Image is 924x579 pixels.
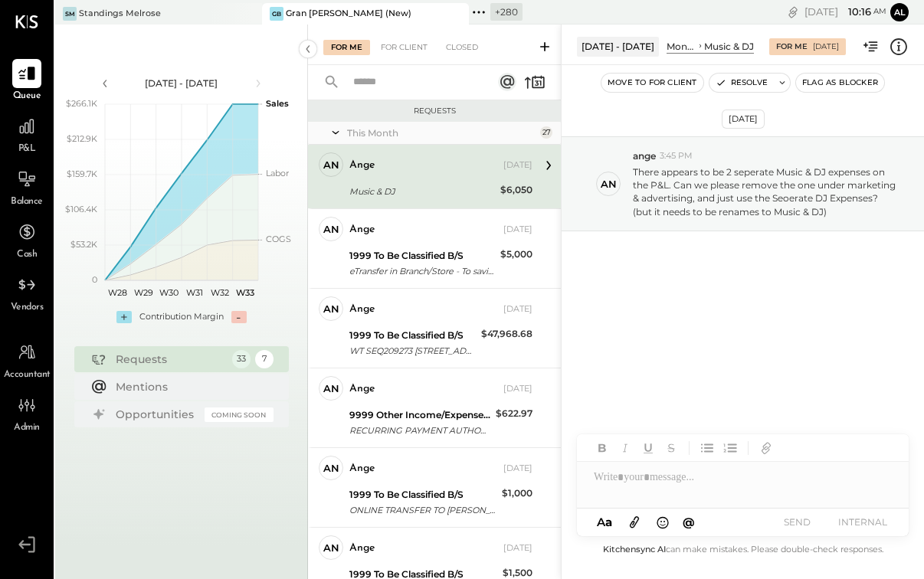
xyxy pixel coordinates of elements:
[832,512,893,532] button: INTERNAL
[266,98,289,109] text: Sales
[683,515,695,529] span: @
[316,106,553,116] div: Requests
[63,7,77,21] div: SM
[349,184,496,199] div: Music & DJ
[323,302,339,316] div: an
[667,40,696,53] div: Monthly P&L Comparison
[349,487,497,502] div: 1999 To Be Classified B/S
[159,287,178,298] text: W30
[14,421,40,435] span: Admin
[592,514,617,531] button: Aa
[323,40,370,55] div: For Me
[92,274,97,285] text: 0
[503,463,532,475] div: [DATE]
[502,486,532,501] div: $1,000
[347,126,536,139] div: This Month
[349,541,375,556] div: ange
[601,177,617,191] div: an
[720,438,740,458] button: Ordered List
[503,303,532,316] div: [DATE]
[1,165,53,209] a: Balance
[776,41,808,52] div: For Me
[11,301,44,315] span: Vendors
[133,287,152,298] text: W29
[633,149,656,162] span: ange
[540,126,552,139] div: 27
[349,263,496,279] div: eTransfer in Branch/Store - To savings [STREET_ADDRESS][US_STATE]
[722,110,765,129] div: [DATE]
[1,59,53,103] a: Queue
[638,438,658,458] button: Underline
[349,381,375,397] div: ange
[349,158,375,173] div: ange
[785,4,801,20] div: copy link
[266,234,291,244] text: COGS
[496,406,532,421] div: $622.97
[116,379,266,394] div: Mentions
[481,326,532,342] div: $47,968.68
[18,142,36,156] span: P&L
[17,248,37,262] span: Cash
[605,515,612,529] span: a
[756,438,776,458] button: Add URL
[1,391,53,435] a: Admin
[232,350,251,368] div: 33
[1,218,53,262] a: Cash
[79,8,161,20] div: Standings Melrose
[108,287,127,298] text: W28
[503,159,532,172] div: [DATE]
[592,438,612,458] button: Bold
[323,222,339,237] div: an
[116,311,132,323] div: +
[116,352,224,367] div: Requests
[349,328,477,343] div: 1999 To Be Classified B/S
[660,150,693,162] span: 3:45 PM
[255,350,274,368] div: 7
[438,40,486,55] div: Closed
[349,343,477,358] div: WT SEQ209273 [STREET_ADDRESS] /BNF=[STREET_ADDRESS] SRF# 0000633163429027 TRN#250612209273 RFB#
[205,407,274,422] div: Coming Soon
[4,368,51,382] span: Accountant
[678,512,700,532] button: @
[349,502,497,518] div: ONLINE TRANSFER TO [PERSON_NAME] F EVERYDAY CHECKING XXXXXX5447 REF #IB0SJXV846 ON [DATE]
[577,37,659,56] div: [DATE] - [DATE]
[323,461,339,476] div: an
[890,3,909,21] button: Al
[13,90,41,103] span: Queue
[116,407,197,422] div: Opportunities
[373,40,435,55] div: For Client
[873,6,886,17] span: am
[697,438,717,458] button: Unordered List
[766,512,827,532] button: SEND
[67,168,97,179] text: $159.7K
[323,541,339,555] div: an
[661,438,681,458] button: Strikethrough
[490,3,523,21] div: + 280
[231,311,247,323] div: -
[116,77,247,90] div: [DATE] - [DATE]
[266,168,289,178] text: Labor
[709,74,774,92] button: Resolve
[503,224,532,236] div: [DATE]
[804,5,886,19] div: [DATE]
[349,407,491,423] div: 9999 Other Income/Expenses:To Be Classified
[704,40,754,53] div: Music & DJ
[323,158,339,172] div: an
[67,133,97,144] text: $212.9K
[65,204,97,214] text: $106.4K
[1,270,53,315] a: Vendors
[349,461,375,476] div: ange
[11,195,43,209] span: Balance
[349,302,375,317] div: ange
[1,338,53,382] a: Accountant
[70,239,97,250] text: $53.2K
[500,182,532,198] div: $6,050
[139,311,224,323] div: Contribution Margin
[349,248,496,263] div: 1999 To Be Classified B/S
[270,7,283,21] div: GB
[236,287,254,298] text: W33
[1,112,53,156] a: P&L
[840,5,871,19] span: 10 : 16
[349,423,491,438] div: RECURRING PAYMENT AUTHORIZED ON 06/04 THE WEBSTAURANT ST [PHONE_NUMBER] PA S305155853064237 CARD ...
[633,165,898,218] p: There appears to be 2 seperate Music & DJ expenses on the P&L. Can we please remove the one under...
